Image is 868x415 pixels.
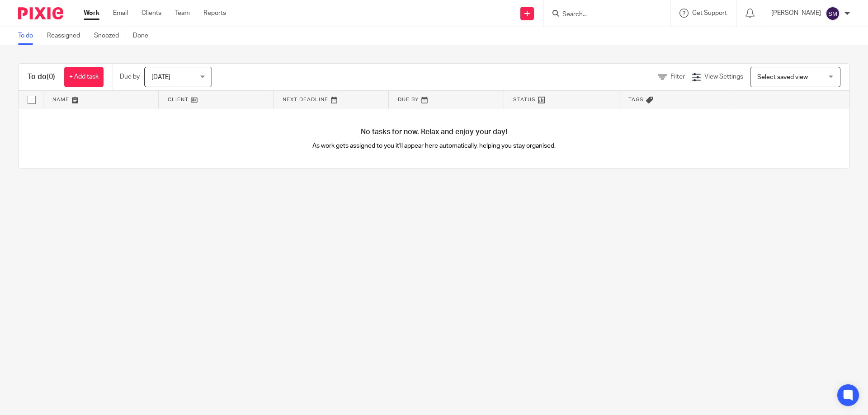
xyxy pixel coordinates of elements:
[47,73,55,80] span: (0)
[175,9,190,18] a: Team
[133,27,155,45] a: Done
[94,27,126,45] a: Snoozed
[113,9,128,18] a: Email
[18,27,40,45] a: To do
[19,127,849,137] h4: No tasks for now. Relax and enjoy your day!
[151,74,170,80] span: [DATE]
[826,6,840,21] img: svg%3E
[561,11,643,19] input: Search
[226,141,642,150] p: As work gets assigned to you it'll appear here automatically, helping you stay organised.
[757,74,808,80] span: Select saved view
[64,67,104,87] a: + Add task
[203,9,226,18] a: Reports
[18,7,63,19] img: Pixie
[628,97,644,102] span: Tags
[670,74,685,80] span: Filter
[84,9,99,18] a: Work
[704,74,743,80] span: View Settings
[142,9,161,18] a: Clients
[771,9,821,18] p: [PERSON_NAME]
[120,72,140,81] p: Due by
[692,10,727,16] span: Get Support
[28,72,55,82] h1: To do
[47,27,87,45] a: Reassigned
